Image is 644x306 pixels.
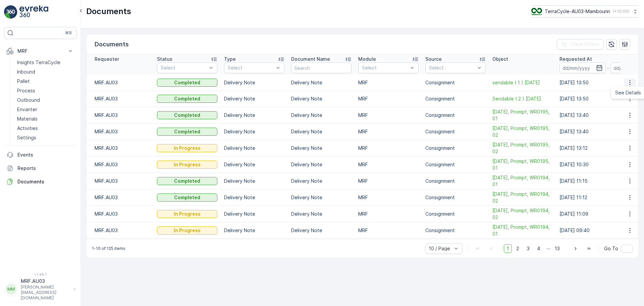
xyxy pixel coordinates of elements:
[14,67,76,77] a: Inbound
[422,123,489,140] td: Consignment
[288,123,355,140] td: Delivery Note
[4,278,76,301] button: MMMRF.AU03[PERSON_NAME][EMAIL_ADDRESS][DOMAIN_NAME]
[492,141,553,155] a: 14/08/2025, Prompt, WR0195, 02
[157,177,217,185] button: Completed
[422,140,489,156] td: Consignment
[14,124,76,133] a: Activities
[221,91,288,107] td: Delivery Note
[545,8,610,15] p: TerraCycle-AU03-Mambourin
[174,128,200,135] p: Completed
[157,226,217,234] button: In Progress
[4,272,76,276] span: v 1.48.1
[288,140,355,156] td: Delivery Note
[492,125,553,138] a: 14/08/2025, Prompt, WR0195, 02
[355,107,422,123] td: MRF
[504,244,512,253] span: 1
[422,189,489,206] td: Consignment
[174,194,200,201] p: Completed
[87,206,154,222] td: MRF.AU03
[174,79,200,86] p: Completed
[17,78,30,85] p: Pallet
[492,191,553,204] a: 07/08/2025, Prompt, WR0194, 02
[355,156,422,173] td: MRF
[355,123,422,140] td: MRF
[559,56,592,62] p: Requested At
[14,95,76,105] a: Outbound
[288,173,355,189] td: Delivery Note
[17,87,35,94] p: Process
[228,64,274,71] p: Select
[615,89,641,96] span: See Details
[157,56,172,62] p: Status
[221,222,288,238] td: Delivery Note
[492,79,553,86] a: sendable ( 1 ) 21/8/25
[492,141,553,155] span: [DATE], Prompt, WR0195, 02
[513,244,522,253] span: 2
[174,178,200,184] p: Completed
[355,91,422,107] td: MRF
[492,174,553,188] span: [DATE], Prompt, WR0194, 01
[570,41,599,48] p: Clear Filters
[87,91,154,107] td: MRF.AU03
[95,56,119,62] p: Requester
[531,8,542,15] img: image_D6FFc8H.png
[21,278,70,285] p: MRF.AU03
[355,189,422,206] td: MRF
[221,123,288,140] td: Delivery Note
[17,125,38,132] p: Activities
[14,133,76,142] a: Settings
[17,134,36,141] p: Settings
[492,191,553,204] span: [DATE], Prompt, WR0194, 02
[492,56,508,62] p: Object
[422,91,489,107] td: Consignment
[157,193,217,202] button: Completed
[492,174,553,188] a: 07/08/2025, Prompt, WR0194, 01
[17,151,74,158] p: Events
[422,107,489,123] td: Consignment
[552,244,563,253] span: 13
[492,224,553,237] a: 07/08/2025, Prompt, WR0194, 01
[174,112,200,119] p: Completed
[604,245,618,252] span: Go To
[355,75,422,91] td: MRF
[422,206,489,222] td: Consignment
[4,5,17,19] img: logo
[613,9,629,14] p: ( +10:00 )
[17,59,60,66] p: Insights TerraCycle
[4,44,76,58] button: MRF
[422,75,489,91] td: Consignment
[6,284,16,295] div: MM
[291,56,330,62] p: Document Name
[14,77,76,86] a: Pallet
[157,161,217,169] button: In Progress
[86,6,131,17] p: Documents
[95,40,129,49] p: Documents
[17,106,37,113] p: Envanter
[429,64,475,71] p: Select
[422,156,489,173] td: Consignment
[291,62,352,73] input: Search
[92,246,125,251] p: 1-10 of 125 items
[557,39,603,50] button: Clear Filters
[17,69,35,75] p: Inbound
[157,128,217,136] button: Completed
[157,79,217,87] button: Completed
[355,173,422,189] td: MRF
[492,125,553,138] span: [DATE], Prompt, WR0195, 02
[87,123,154,140] td: MRF.AU03
[87,156,154,173] td: MRF.AU03
[422,173,489,189] td: Consignment
[288,222,355,238] td: Delivery Note
[17,97,40,103] p: Outbound
[534,244,543,253] span: 4
[161,64,207,71] p: Select
[288,107,355,123] td: Delivery Note
[612,88,644,97] a: See Details
[355,222,422,238] td: MRF
[422,222,489,238] td: Consignment
[546,244,550,253] p: ...
[362,64,408,71] p: Select
[14,58,76,67] a: Insights TerraCycle
[288,75,355,91] td: Delivery Note
[221,206,288,222] td: Delivery Note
